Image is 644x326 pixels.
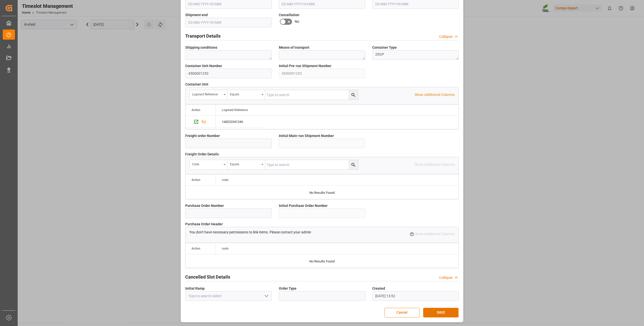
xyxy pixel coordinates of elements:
[192,161,222,167] div: code
[348,160,358,170] button: search button
[185,45,217,50] span: Shipping conditions
[222,178,228,182] span: code
[192,178,200,182] div: Action
[185,222,223,227] span: Purchase Order Header
[216,116,266,128] div: 1dd222341246
[372,50,459,60] textarea: 20GP
[185,274,230,280] h2: Cancelled Slot Details
[230,91,260,97] div: Equals
[279,286,297,291] span: Order Type
[279,63,331,69] span: Initial Pre-run Shipment Number
[372,291,459,301] input: DD.MM.YYYY HH:MM
[265,160,358,170] input: Type to search
[185,33,221,39] h2: Transport Details
[190,90,227,100] button: open menu
[262,292,270,300] button: open menu
[185,18,272,27] input: DD.MM.YYYY HH:MM
[279,133,334,139] span: Initial Main-run Shipment Number
[185,203,224,208] span: Purchase Order Number
[423,308,459,317] button: SAVE
[230,161,260,167] div: Equals
[295,19,299,24] span: No
[185,133,220,139] span: Freight order Number
[439,34,452,39] div: Collapse
[189,230,311,235] p: You don't have necessary permissions to link items. Please contact your admin
[216,116,266,128] div: Press SPACE to select this row.
[185,82,208,87] span: Container Unit
[265,90,358,100] input: Type to search
[415,92,455,97] p: Show Additional Columns
[279,203,328,208] span: Initial Purchase Order Number
[185,291,272,301] input: Type to search/select
[192,247,200,250] div: Action
[372,286,385,291] span: Created
[279,45,309,50] span: Means of transport
[222,247,228,250] span: code
[279,12,299,18] span: Cancellation
[185,63,222,69] span: Container Unit Number
[192,91,222,97] div: Logward Reference
[192,108,200,112] div: Action
[185,12,208,18] span: Shipment end
[227,90,265,100] button: open menu
[227,160,265,170] button: open menu
[372,45,397,50] span: Container Type
[348,90,358,100] button: search button
[439,275,452,280] div: Collapse
[185,286,205,291] span: Initial Ramp
[190,160,227,170] button: open menu
[185,116,216,128] div: Press SPACE to select this row.
[222,108,248,112] span: Logward Reference
[185,152,219,157] span: Freight Order Details
[384,308,420,317] button: Cancel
